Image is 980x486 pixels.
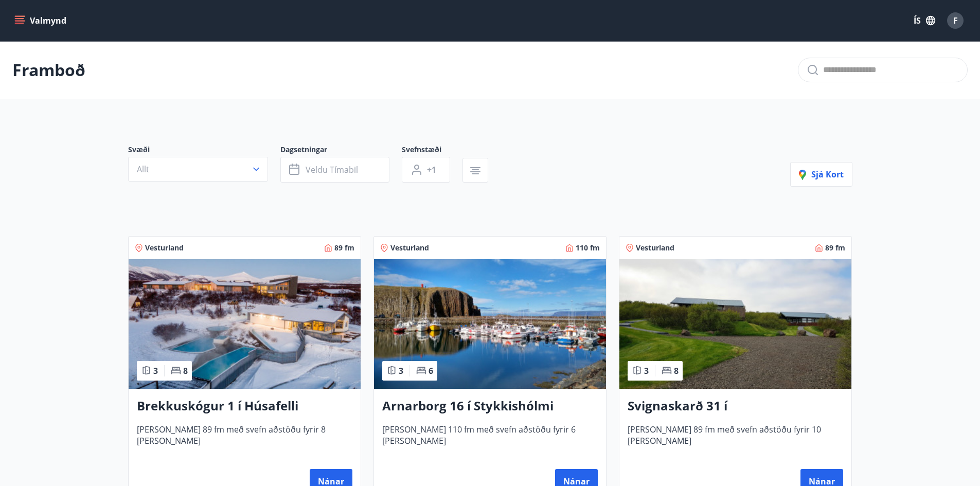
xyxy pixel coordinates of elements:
[382,424,598,458] span: [PERSON_NAME] 110 fm með svefn aðstöðu fyrir 6 [PERSON_NAME]
[576,243,600,253] span: 110 fm
[953,15,958,26] span: F
[137,397,352,416] h3: Brekkuskógur 1 í Húsafelli
[280,157,389,183] button: Veldu tímabil
[382,397,598,416] h3: Arnarborg 16 í Stykkishólmi
[128,157,268,182] button: Allt
[129,259,361,389] img: Paella dish
[799,169,844,180] span: Sjá kort
[128,145,280,157] span: Svæði
[12,11,70,30] button: menu
[790,162,852,187] button: Sjá kort
[390,243,429,253] span: Vesturland
[402,157,450,183] button: +1
[628,424,843,458] span: [PERSON_NAME] 89 fm með svefn aðstöðu fyrir 10 [PERSON_NAME]
[12,59,85,81] p: Framboð
[399,365,403,376] span: 3
[429,365,433,376] span: 6
[280,145,402,157] span: Dagsetningar
[402,145,462,157] span: Svefnstæði
[334,243,354,253] span: 89 fm
[644,365,649,376] span: 3
[374,259,606,389] img: Paella dish
[619,259,851,389] img: Paella dish
[137,164,149,175] span: Allt
[674,365,679,376] span: 8
[825,243,845,253] span: 89 fm
[943,8,968,33] button: F
[145,243,184,253] span: Vesturland
[153,365,158,376] span: 3
[427,164,436,175] span: +1
[137,424,352,458] span: [PERSON_NAME] 89 fm með svefn aðstöðu fyrir 8 [PERSON_NAME]
[908,11,941,30] button: ÍS
[306,164,358,175] span: Veldu tímabil
[636,243,674,253] span: Vesturland
[183,365,188,376] span: 8
[628,397,843,416] h3: Svignaskarð 31 í [GEOGRAPHIC_DATA]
